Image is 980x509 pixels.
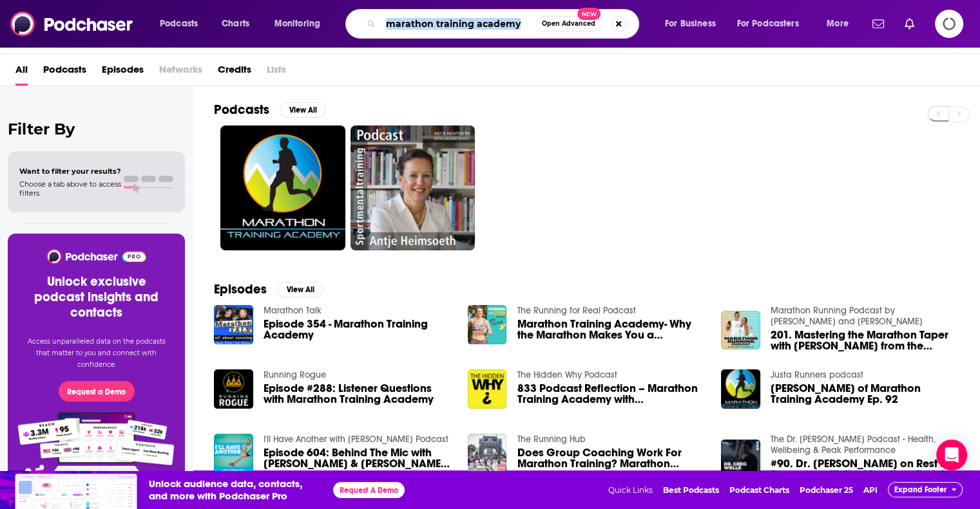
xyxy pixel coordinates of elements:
span: 833 Podcast Reflection – Marathon Training Academy with [PERSON_NAME] & [PERSON_NAME] [517,383,706,405]
span: Episode 604: Behind The Mic with [PERSON_NAME] & [PERSON_NAME] of Marathon Training Academy [264,447,452,469]
span: For Business [665,15,716,33]
span: Does Group Coaching Work For Marathon Training? Marathon Academy - [PERSON_NAME] [517,447,706,469]
a: Credits [218,59,251,86]
a: Podcast Charts [729,485,789,495]
span: Unlock audience data, contacts, and more with Podchaser Pro [149,477,323,502]
img: Insights visual [15,474,139,509]
span: More [827,15,849,33]
a: Episode 604: Behind The Mic with Angie & Trevor Spencer of Marathon Training Academy [264,447,452,469]
button: View All [280,102,326,118]
span: Quick Links [608,485,653,495]
img: Podchaser - Follow, Share and Rate Podcasts [46,249,147,264]
img: Episode 354 - Marathon Training Academy [214,305,253,344]
a: API [863,485,878,495]
button: open menu [656,14,732,34]
h3: Unlock exclusive podcast insights and contacts [23,274,169,320]
a: Show notifications dropdown [867,13,889,35]
button: Open AdvancedNew [536,16,601,32]
div: Search podcasts, credits, & more... [358,9,651,39]
img: Trevor Spencer of Marathon Training Academy Ep. 92 [721,369,760,409]
span: Want to filter your results? [19,167,121,176]
a: The Running Hub [517,434,585,445]
span: Episode #288: Listener Questions with Marathon Training Academy [264,383,452,405]
span: Lists [267,59,286,86]
h2: Podcasts [214,102,269,118]
a: Episode 354 - Marathon Training Academy [264,319,452,340]
a: PodcastsView All [214,102,326,118]
span: Charts [222,15,249,33]
a: The Running for Real Podcast [517,305,635,316]
span: 201. Mastering the Marathon Taper with [PERSON_NAME] from the Marathon Training Academy [771,329,959,351]
a: Justa Runners podcast [771,369,863,380]
a: The Dr. Greg Wells Podcast - Health, Wellbeing & Peak Performance [771,434,936,456]
img: Episode #288: Listener Questions with Marathon Training Academy [214,369,253,409]
img: Episode 604: Behind The Mic with Angie & Trevor Spencer of Marathon Training Academy [214,434,253,473]
p: Access unparalleled data on the podcasts that matter to you and connect with confidence. [23,336,169,371]
img: #90. Dr. Greg Wells on Rest & Recovery with the Marathon Training Academy [721,440,760,479]
a: Marathon Talk [264,305,322,316]
button: Expand Footer [888,482,963,497]
div: Open Intercom Messenger [936,440,967,470]
span: For Podcasters [737,15,799,33]
button: open menu [265,14,337,34]
a: 201. Mastering the Marathon Taper with Nicole from the Marathon Training Academy [771,329,959,351]
a: Marathon Training Academy- Why the Marathon Makes You a Superhero [517,319,706,340]
img: 201. Mastering the Marathon Taper with Nicole from the Marathon Training Academy [721,311,760,350]
a: Podcasts [43,59,86,86]
span: Open Advanced [542,21,595,27]
a: Marathon Running Podcast by Letty and Ryan [771,305,923,327]
img: Podchaser - Follow, Share and Rate Podcasts [10,12,134,36]
a: Trevor Spencer of Marathon Training Academy Ep. 92 [771,383,959,405]
a: Best Podcasts [663,485,719,495]
button: Request A Demo [333,482,405,498]
img: Marathon Training Academy- Why the Marathon Makes You a Superhero [468,305,507,344]
a: EpisodesView All [214,281,323,297]
span: Expand Footer [894,485,946,494]
button: Request a Demo [59,381,135,402]
a: Episodes [102,59,144,86]
a: 833 Podcast Reflection – Marathon Training Academy with Angie & Trevor [517,383,706,405]
button: View All [277,282,323,297]
button: open menu [818,14,865,34]
button: open menu [151,14,215,34]
img: Does Group Coaching Work For Marathon Training? Marathon Academy - Debbie Cook [468,434,507,473]
a: Does Group Coaching Work For Marathon Training? Marathon Academy - Debbie Cook [517,447,706,469]
input: Search podcasts, credits, & more... [381,14,536,34]
span: New [577,8,600,20]
span: Monitoring [274,15,320,33]
span: Podcasts [160,15,198,33]
button: open menu [729,14,818,34]
span: #90. Dr. [PERSON_NAME] on Rest & Recovery with the Marathon Training Academy [771,458,959,480]
a: Show notifications dropdown [899,13,919,35]
a: All [15,59,28,86]
span: Networks [159,59,202,86]
span: Choose a tab above to access filters. [19,180,121,198]
a: I'll Have Another with Lindsey Hein Podcast [264,434,448,445]
img: 833 Podcast Reflection – Marathon Training Academy with Angie & Trevor [468,369,507,409]
a: Podchaser 25 [800,485,853,495]
a: The Hidden Why Podcast [517,369,617,380]
h2: Filter By [8,120,185,138]
a: Charts [213,14,257,34]
span: Logging in [935,10,963,38]
a: Running Rogue [264,369,326,380]
span: [PERSON_NAME] of Marathon Training Academy Ep. 92 [771,383,959,405]
a: #90. Dr. Greg Wells on Rest & Recovery with the Marathon Training Academy [771,458,959,480]
img: Pro Features [14,412,179,480]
